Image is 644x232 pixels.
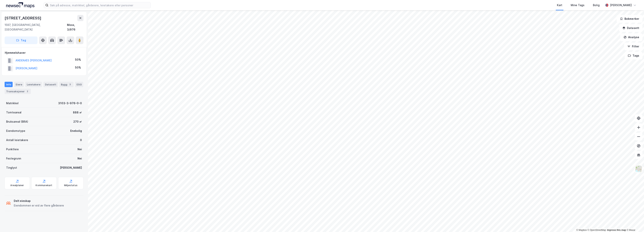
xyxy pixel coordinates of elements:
[59,82,73,87] div: Bygg
[624,43,642,50] button: Filter
[78,147,82,152] div: Nei
[5,89,31,94] div: Transaksjoner
[67,23,83,32] div: Moss, 3/976
[571,3,584,7] div: Mine Tags
[5,82,13,87] div: Info
[75,82,83,87] div: ESG
[620,33,642,41] button: Analyse
[593,3,600,7] div: Bolig
[10,184,24,187] div: Arealplaner
[36,184,52,187] div: Kommunekart
[73,119,82,124] div: 270 ㎡
[557,3,562,7] div: Kart
[625,52,642,59] button: Tags
[625,214,644,232] iframe: Chat Widget
[64,184,78,187] div: Miljøstatus
[25,89,29,93] div: 2
[6,101,19,106] div: Matrikkel
[5,50,83,55] div: Hjemmelshaver
[6,156,21,161] div: Festegrunn
[5,23,67,32] div: 1597, [GEOGRAPHIC_DATA], [GEOGRAPHIC_DATA]
[6,2,34,8] img: logo.a4113a55bc3d86da70a041830d287a7e.svg
[6,138,28,142] div: Antall leietakere
[607,229,626,231] a: Improve this map
[619,24,642,32] button: Datasett
[14,203,64,208] div: Eiendommen er eid av flere gårdeiere
[25,82,42,87] div: Leietakere
[48,2,151,8] input: Søk på adresse, matrikkel, gårdeiere, leietakere eller personer
[43,82,58,87] div: Datasett
[588,229,606,231] a: OpenStreetMap
[70,129,82,133] div: Enebolig
[6,147,19,152] div: Punktleie
[14,82,24,87] div: Eiere
[6,119,28,124] div: Bruksareal (BRA)
[60,165,82,170] div: [PERSON_NAME]
[80,138,82,142] div: 0
[6,165,17,170] div: Tinglyst
[576,229,587,231] a: Mapbox
[625,214,644,232] div: Kontrollprogram for chat
[6,129,25,133] div: Eiendomstype
[610,3,632,7] div: [PERSON_NAME]
[5,36,38,44] button: Tag
[14,199,64,203] div: Delt eieskap
[75,65,81,70] div: 50%
[617,15,642,23] button: Bokmerker
[78,156,82,161] div: Nei
[6,110,21,115] div: Tomteareal
[635,165,642,173] img: Z
[58,101,82,106] div: 3103-3-976-0-0
[73,110,82,115] div: 888 ㎡
[75,57,81,62] div: 50%
[5,15,42,21] div: [STREET_ADDRESS]
[68,83,72,86] div: 3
